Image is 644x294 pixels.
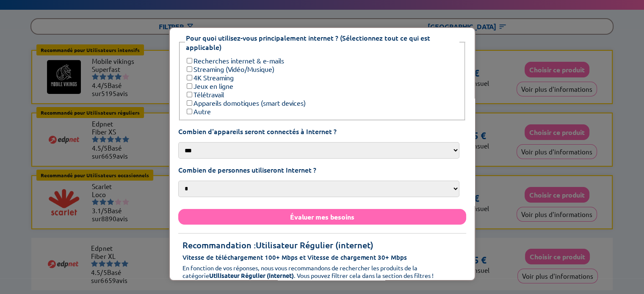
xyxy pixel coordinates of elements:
legend: Pour quoi utilisez-vous principalement internet ? (Sélectionnez tout ce qui est applicable) [185,33,459,52]
label: Jeux en ligne [185,82,233,90]
label: Combien d'appareils seront connectés à Internet ? [178,126,466,136]
input: Télétravail [187,92,192,97]
label: Combien de personnes utiliseront Internet ? [178,165,466,174]
button: Évaluer mes besoins [178,209,466,225]
label: Autre [185,107,211,115]
label: Recherches internet & e-mails [185,56,284,65]
b: Utilisateur Régulier (internet) [209,272,294,279]
h3: Recommandation : [182,239,462,262]
input: Recherches internet & e-mails [187,58,192,63]
p: En fonction de vos réponses, nous vous recommandons de rechercher les produits de la catégorie . ... [182,264,462,279]
label: Streaming (Vidéo/Musique) [185,65,274,73]
label: Télétravail [185,90,224,99]
label: 4K Streaming [185,73,234,82]
input: Autre [187,109,192,114]
span: Vitesse de téléchargement 100+ Mbps et Vitesse de chargement 30+ Mbps [182,253,407,261]
span: Utilisateur Régulier (internet) [182,239,407,262]
input: Jeux en ligne [187,83,192,89]
label: Appareils domotiques (smart devices) [185,99,306,107]
input: Appareils domotiques (smart devices) [187,100,192,106]
input: 4K Streaming [187,75,192,80]
input: Streaming (Vidéo/Musique) [187,66,192,72]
